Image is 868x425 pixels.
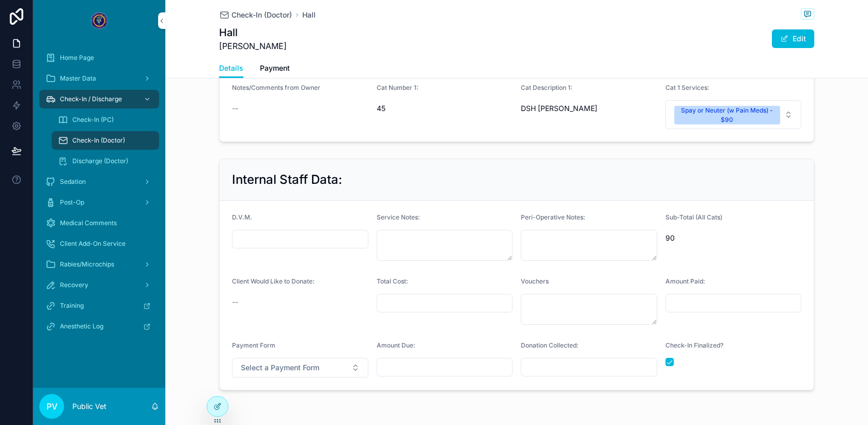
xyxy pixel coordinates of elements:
span: Sedation [60,178,86,186]
span: Anesthetic Log [60,322,103,330]
a: Details [219,59,243,78]
a: Check-In (Doctor) [219,10,292,20]
span: Amount Due: [377,341,415,349]
h2: Internal Staff Data: [232,171,342,188]
span: Cat 1 Services: [665,84,709,91]
a: Master Data [39,69,159,88]
span: Details [219,63,243,73]
a: Client Add-On Service [39,234,159,253]
p: Public Vet [72,401,106,412]
div: scrollable content [33,41,165,349]
a: Training [39,296,159,315]
div: Spay or Neuter (w Pain Meds) - $90 [680,106,774,124]
span: 45 [377,103,513,114]
span: Check-In (Doctor) [231,10,292,20]
a: Hall [302,10,316,20]
button: Select Button [665,100,802,129]
a: Check-In / Discharge [39,90,159,108]
span: -- [232,297,238,307]
span: Peri-Operative Notes: [521,213,585,221]
a: Home Page [39,49,159,67]
span: Check-In / Discharge [60,95,122,103]
span: Client Add-On Service [60,240,126,248]
span: Vouchers [521,277,549,285]
span: Check-In Finalized? [665,341,723,349]
span: Check-In (Doctor) [72,136,125,145]
span: Payment [260,63,290,73]
span: Client Would Like to Donate: [232,277,315,285]
a: Discharge (Doctor) [52,152,159,170]
span: PV [47,400,57,413]
span: Recovery [60,281,88,289]
span: Training [60,302,84,310]
span: Notes/Comments from Owner [232,84,320,91]
span: Service Notes: [377,213,420,221]
button: Unselect SPAY_OR_NEUTER_W_PAIN_MEDS_90 [674,105,781,124]
span: Payment Form [232,341,275,349]
span: Post-Op [60,198,84,207]
span: Sub-Total (All Cats) [665,213,722,221]
a: Sedation [39,172,159,191]
span: DSH [PERSON_NAME] [521,103,657,114]
span: Total Cost: [377,277,408,285]
a: Recovery [39,276,159,294]
span: 90 [665,233,802,243]
span: Cat Number 1: [377,84,419,91]
span: [PERSON_NAME] [219,40,287,52]
span: -- [232,103,238,114]
button: Select Button [232,358,368,377]
span: Medical Comments [60,219,117,227]
a: Medical Comments [39,214,159,232]
a: Check-In (PC) [52,111,159,129]
span: Rabies/Microchips [60,260,114,269]
a: Payment [260,59,290,80]
a: Check-In (Doctor) [52,131,159,150]
a: Anesthetic Log [39,317,159,336]
img: App logo [91,12,107,29]
span: Select a Payment Form [241,363,319,373]
span: Master Data [60,74,96,83]
span: Amount Paid: [665,277,705,285]
h1: Hall [219,25,287,40]
span: Donation Collected: [521,341,579,349]
button: Edit [772,29,814,48]
a: Rabies/Microchips [39,255,159,274]
span: Check-In (PC) [72,116,114,124]
span: Cat Description 1: [521,84,572,91]
span: D.V.M. [232,213,252,221]
span: Discharge (Doctor) [72,157,128,165]
span: Home Page [60,54,94,62]
a: Post-Op [39,193,159,212]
